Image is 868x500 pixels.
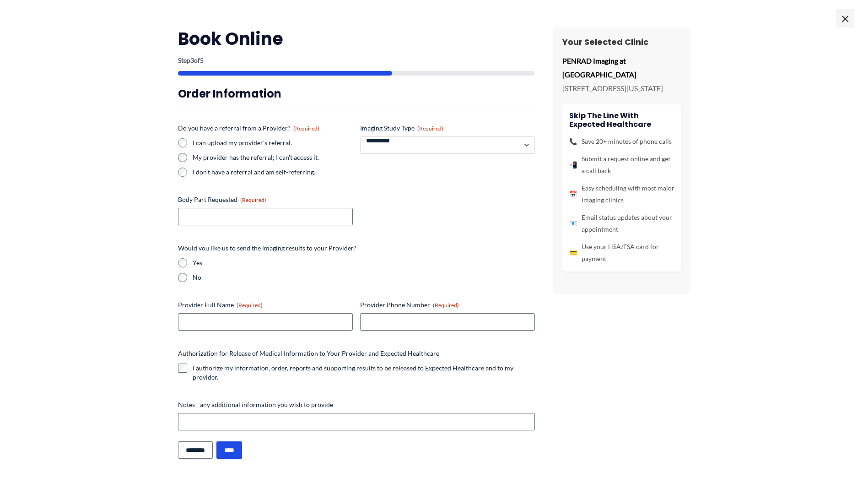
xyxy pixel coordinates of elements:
li: Email status updates about your appointment [569,212,674,235]
label: Body Part Requested [178,195,353,204]
legend: Would you like us to send the imaging results to your Provider? [178,244,356,253]
h4: Skip the line with Expected Healthcare [569,111,674,129]
label: My provider has the referral; I can't access it. [193,153,353,162]
label: Provider Phone Number [360,300,535,310]
label: Provider Full Name [178,300,353,310]
legend: Authorization for Release of Medical Information to Your Provider and Expected Healthcare [178,349,439,358]
h3: Order Information [178,87,535,101]
p: Step of [178,57,535,64]
span: 📅 [569,188,577,200]
span: 💳 [569,247,577,259]
label: I authorize my information, order, reports and supporting results to be released to Expected Heal... [193,364,535,382]
legend: Do you have a referral from a Provider? [178,124,319,133]
span: 5 [200,56,204,64]
li: Use your HSA/FSA card for payment [569,241,674,265]
span: 3 [190,56,194,64]
li: Easy scheduling with most major imaging clinics [569,182,674,206]
h3: Your Selected Clinic [562,37,681,47]
p: [STREET_ADDRESS][US_STATE] [562,82,681,95]
span: 📧 [569,217,577,229]
span: (Required) [237,302,263,309]
label: I don't have a referral and am self-referring. [193,168,353,177]
p: PENRAD Imaging at [GEOGRAPHIC_DATA] [562,54,681,81]
h2: Book Online [178,27,535,50]
label: No [193,273,535,282]
span: (Required) [433,302,459,309]
span: (Required) [240,196,266,203]
span: (Required) [293,125,319,132]
label: I can upload my provider's referral. [193,138,353,147]
label: Notes - any additional information you wish to provide [178,400,535,409]
span: 📲 [569,159,577,171]
span: × [836,9,854,27]
li: Save 20+ minutes of phone calls [569,136,674,147]
span: (Required) [417,125,443,132]
span: 📞 [569,136,577,147]
li: Submit a request online and get a call back [569,153,674,177]
label: Yes [193,258,535,267]
label: Imaging Study Type [360,124,535,133]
